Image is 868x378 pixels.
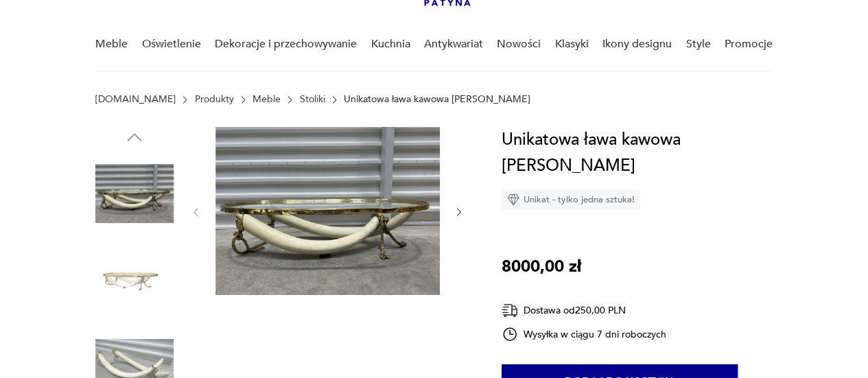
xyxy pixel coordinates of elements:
img: Ikona diamentu [507,193,519,206]
img: Zdjęcie produktu Unikatowa ława kawowa Italo Valenti [95,242,174,320]
a: Nowości [497,18,541,71]
p: Unikatowa ława kawowa [PERSON_NAME] [344,94,530,105]
a: Stoliki [300,94,325,105]
a: Ikony designu [602,18,672,71]
a: Kuchnia [371,18,410,71]
a: Oświetlenie [142,18,201,71]
a: Promocje [725,18,773,71]
a: Produkty [195,94,234,105]
img: Zdjęcie produktu Unikatowa ława kawowa Italo Valenti [215,127,440,295]
img: Ikona dostawy [502,302,518,319]
a: Antykwariat [424,18,483,71]
a: [DOMAIN_NAME] [95,94,176,105]
div: Unikat - tylko jedna sztuka! [502,189,640,210]
h1: Unikatowa ława kawowa [PERSON_NAME] [502,127,773,179]
a: Meble [253,94,281,105]
a: Klasyki [555,18,589,71]
a: Style [685,18,710,71]
a: Dekoracje i przechowywanie [215,18,357,71]
div: Wysyłka w ciągu 7 dni roboczych [502,326,666,342]
div: Dostawa od 250,00 PLN [502,302,666,319]
p: 8000,00 zł [502,254,581,280]
img: Zdjęcie produktu Unikatowa ława kawowa Italo Valenti [95,154,174,233]
a: Meble [95,18,128,71]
